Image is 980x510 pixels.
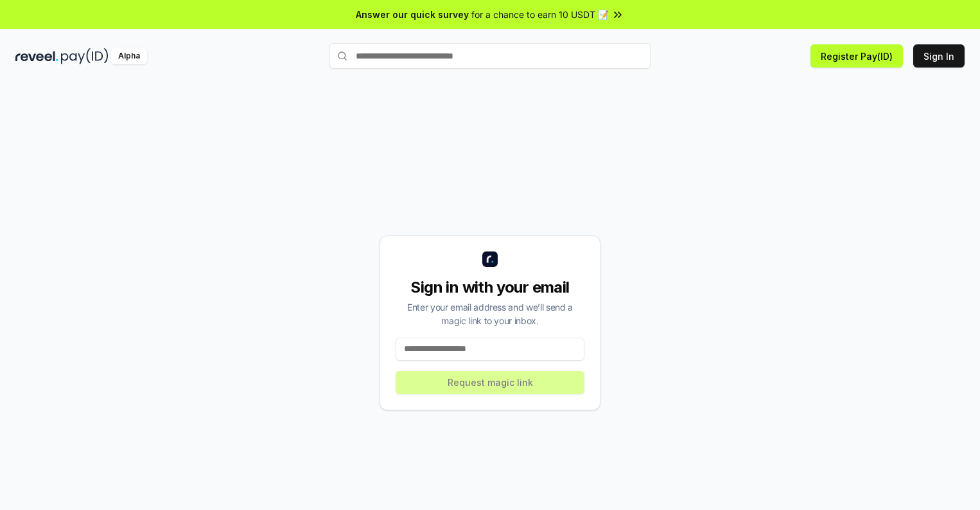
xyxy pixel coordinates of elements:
span: for a chance to earn 10 USDT 📝 [471,8,609,21]
div: Alpha [111,48,147,64]
div: Enter your email address and we’ll send a magic link to your inbox. [396,300,584,327]
div: Sign in with your email [396,277,584,298]
img: reveel_dark [15,48,58,64]
button: Register Pay(ID) [810,44,903,68]
span: Answer our quick survey [356,8,469,21]
img: pay_id [61,48,109,64]
button: Sign In [913,44,965,68]
img: logo_small [482,251,498,267]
